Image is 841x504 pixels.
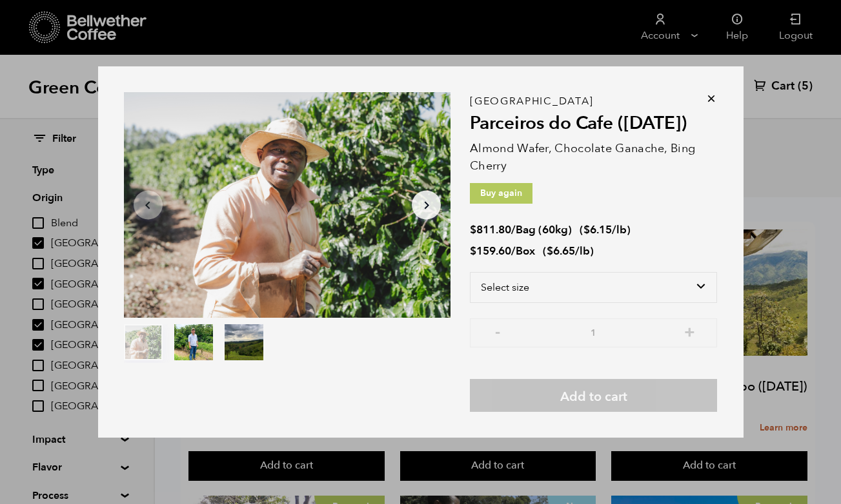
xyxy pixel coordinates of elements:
p: Buy again [470,183,532,204]
bdi: 6.15 [583,222,612,237]
span: $ [470,244,476,258]
span: / [511,222,516,237]
button: Add to cart [470,379,717,412]
span: /lb [575,244,590,258]
span: / [511,244,516,258]
h2: Parceiros do Cafe ([DATE]) [470,113,717,135]
span: ( ) [580,222,631,237]
span: $ [470,222,476,237]
button: - [489,325,505,338]
span: ( ) [543,244,594,258]
span: $ [583,222,590,237]
p: Almond Wafer, Chocolate Ganache, Bing Cherry [470,140,717,175]
span: /lb [612,222,627,237]
bdi: 811.80 [470,222,511,237]
span: Box [516,244,535,258]
bdi: 6.65 [547,244,575,258]
button: + [682,325,698,338]
bdi: 159.60 [470,244,511,258]
span: $ [547,244,553,258]
span: Bag (60kg) [516,222,572,237]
